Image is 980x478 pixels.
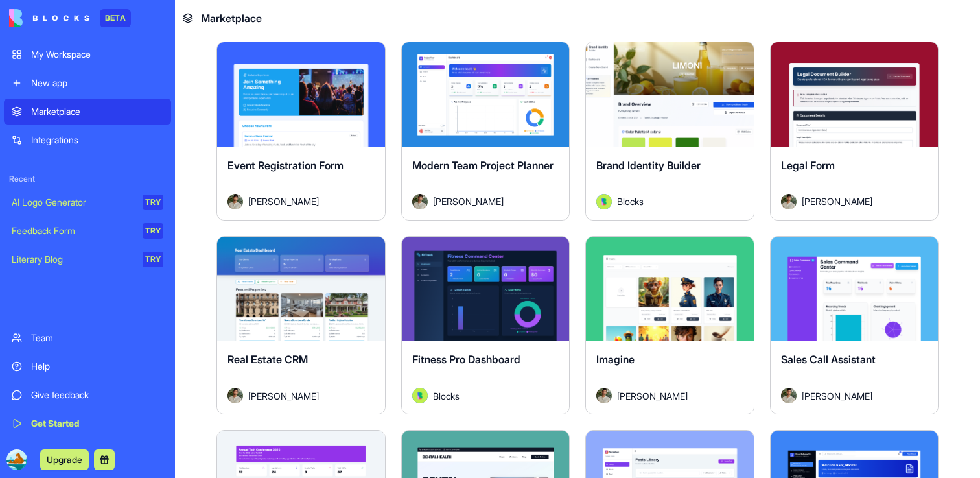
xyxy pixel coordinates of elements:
[401,42,570,221] a: Modern Team Project PlannerAvatar[PERSON_NAME]
[802,389,872,403] span: [PERSON_NAME]
[401,236,570,415] a: Fitness Pro DashboardAvatarBlocks
[4,127,171,153] a: Integrations
[216,236,386,415] a: Real Estate CRMAvatar[PERSON_NAME]
[433,195,504,208] span: [PERSON_NAME]
[596,194,612,209] img: Avatar
[201,10,262,26] span: Marketplace
[4,353,171,379] a: Help
[143,223,163,239] div: TRY
[31,388,163,401] div: Give feedback
[4,99,171,125] a: Marketplace
[781,194,797,209] img: Avatar
[781,353,876,366] span: Sales Call Assistant
[4,411,171,436] a: Get Started
[100,9,131,27] div: BETA
[596,159,701,172] span: Brand Identity Builder
[4,70,171,96] a: New app
[12,196,134,209] div: AI Logo Generator
[412,194,428,209] img: Avatar
[31,417,163,430] div: Get Started
[770,236,939,415] a: Sales Call AssistantAvatar[PERSON_NAME]
[31,331,163,344] div: Team
[4,189,171,215] a: AI Logo GeneratorTRY
[12,224,134,237] div: Feedback Form
[40,449,89,470] button: Upgrade
[4,174,171,184] span: Recent
[802,195,872,208] span: [PERSON_NAME]
[6,449,27,470] img: ACg8ocLwm471hH6QiMG3VzgKoJe1WPZx88_YRsDymWk6KYtiLiUX3tE=s96-c
[31,134,163,147] div: Integrations
[143,195,163,210] div: TRY
[412,159,554,172] span: Modern Team Project Planner
[9,9,89,27] img: logo
[4,42,171,67] a: My Workspace
[248,389,319,403] span: [PERSON_NAME]
[596,388,612,403] img: Avatar
[12,253,134,266] div: Literary Blog
[227,159,344,172] span: Event Registration Form
[412,353,520,366] span: Fitness Pro Dashboard
[433,389,460,403] span: Blocks
[31,360,163,373] div: Help
[31,48,163,61] div: My Workspace
[4,382,171,408] a: Give feedback
[4,218,171,244] a: Feedback FormTRY
[248,195,319,208] span: [PERSON_NAME]
[585,236,754,415] a: ImagineAvatar[PERSON_NAME]
[227,353,308,366] span: Real Estate CRM
[585,42,754,221] a: Brand Identity BuilderAvatarBlocks
[227,194,243,209] img: Avatar
[617,389,688,403] span: [PERSON_NAME]
[143,252,163,267] div: TRY
[4,325,171,351] a: Team
[40,453,89,466] a: Upgrade
[31,105,163,118] div: Marketplace
[412,388,428,403] img: Avatar
[9,9,131,27] a: BETA
[596,353,635,366] span: Imagine
[781,388,797,403] img: Avatar
[781,159,835,172] span: Legal Form
[31,77,163,90] div: New app
[617,195,644,208] span: Blocks
[227,388,243,403] img: Avatar
[4,246,171,272] a: Literary BlogTRY
[216,42,386,221] a: Event Registration FormAvatar[PERSON_NAME]
[770,42,939,221] a: Legal FormAvatar[PERSON_NAME]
